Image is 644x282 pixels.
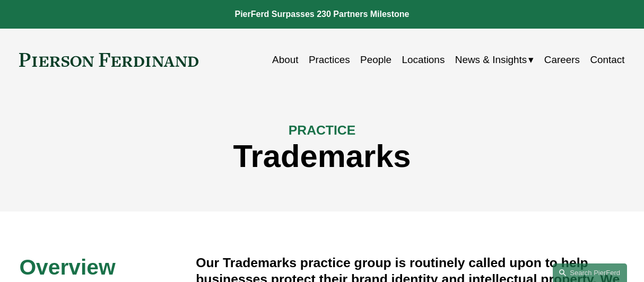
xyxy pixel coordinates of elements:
a: Locations [402,50,445,70]
a: Practices [309,50,350,70]
a: Contact [590,50,624,70]
h1: Trademarks [19,138,624,174]
span: Overview [19,255,115,279]
a: Search this site [553,263,627,282]
a: Careers [544,50,580,70]
a: People [360,50,391,70]
span: News & Insights [455,51,527,69]
a: About [272,50,298,70]
a: folder dropdown [455,50,534,70]
span: PRACTICE [289,123,355,137]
